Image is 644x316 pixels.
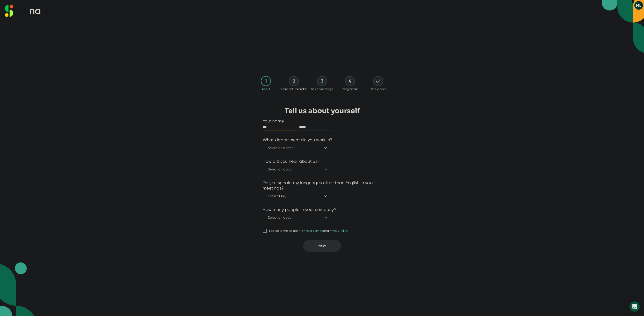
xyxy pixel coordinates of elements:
div: Do you speak any languages other than English in your meetings? [263,180,382,191]
div: How many people in your company? [263,207,337,212]
div: Open Intercom Messenger [629,301,640,312]
div: 1 [261,76,271,86]
div: Use Spinach [370,87,387,91]
button: Next [303,240,341,252]
div: Select meetings [311,87,333,91]
span: Select an option [268,145,328,150]
span: Select an option [268,167,328,172]
span: Next [318,244,326,248]
button: Select an option [263,144,333,152]
span: English Only [268,194,328,199]
div: About [262,87,270,91]
div: How did you hear about us? [263,159,320,164]
div: 2 [289,76,299,86]
a: Terms of Service [300,229,323,232]
button: ML [634,1,643,10]
div: Integrations [342,87,358,91]
button: Select an option [263,213,333,222]
div: Connect Calendar [281,87,307,91]
span: Select an option [268,215,328,220]
button: English Only [263,192,333,200]
div: 3 [317,76,327,86]
a: Privacy Policy [329,229,348,232]
div: What department do you work in? [263,137,332,143]
h3: Tell us about yourself [285,107,360,115]
button: Select an option [263,165,333,174]
div: Your name [263,118,382,124]
div: 4 [345,76,355,86]
div: I agree to the Spinach and [269,229,348,233]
